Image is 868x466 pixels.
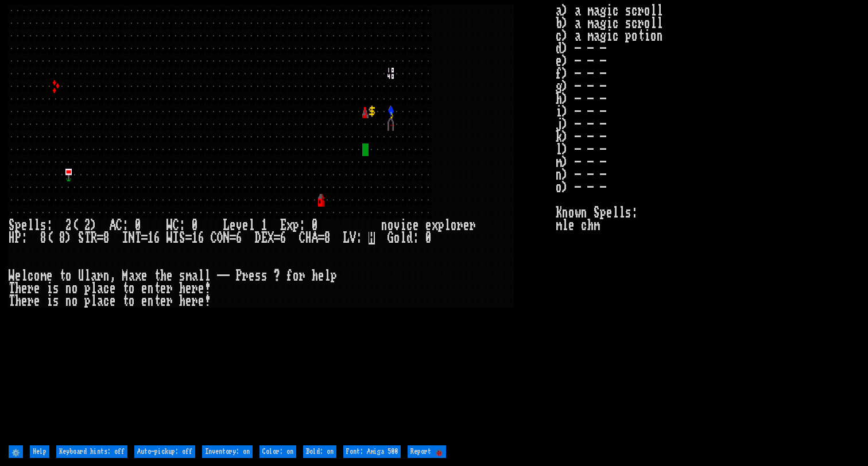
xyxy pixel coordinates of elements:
[148,232,154,244] div: 1
[343,445,401,458] input: Font: Amiga 500
[236,219,242,232] div: v
[122,219,129,232] div: :
[59,232,65,244] div: 8
[84,282,91,295] div: p
[406,232,413,244] div: d
[312,270,318,282] div: h
[556,5,859,442] stats: a) a magic scroll b) a magic scroll c) a magic potion d) - - - e) - - - f) - - - g) - - - h) - - ...
[179,219,185,232] div: :
[122,282,129,295] div: t
[369,232,375,244] mark: H
[91,232,97,244] div: R
[394,219,400,232] div: v
[261,232,268,244] div: E
[15,232,21,244] div: P
[312,232,318,244] div: A
[110,295,116,308] div: e
[230,232,236,244] div: =
[160,282,166,295] div: e
[255,270,261,282] div: s
[202,445,253,458] input: Inventory: on
[425,219,432,232] div: e
[134,445,195,458] input: Auto-pickup: off
[166,232,173,244] div: W
[9,219,15,232] div: S
[255,232,261,244] div: D
[192,219,198,232] div: 0
[413,232,419,244] div: :
[148,295,154,308] div: n
[34,282,40,295] div: e
[293,270,299,282] div: o
[28,282,34,295] div: r
[318,232,324,244] div: =
[34,270,40,282] div: o
[72,219,78,232] div: (
[65,282,72,295] div: n
[129,232,135,244] div: N
[91,282,97,295] div: l
[135,219,141,232] div: 0
[148,282,154,295] div: n
[166,282,173,295] div: r
[46,295,53,308] div: i
[299,232,305,244] div: C
[28,270,34,282] div: c
[173,232,179,244] div: I
[78,232,84,244] div: S
[28,295,34,308] div: r
[34,219,40,232] div: l
[223,219,230,232] div: L
[217,270,223,282] div: -
[28,219,34,232] div: l
[223,270,230,282] div: -
[30,445,49,458] input: Help
[129,282,135,295] div: o
[21,232,28,244] div: :
[259,445,296,458] input: Color: on
[154,295,160,308] div: t
[103,282,110,295] div: c
[160,270,166,282] div: h
[286,219,293,232] div: x
[438,219,444,232] div: p
[103,270,110,282] div: n
[9,282,15,295] div: T
[21,282,28,295] div: e
[204,270,211,282] div: l
[192,232,198,244] div: 1
[444,219,451,232] div: l
[110,219,116,232] div: A
[97,282,103,295] div: a
[91,295,97,308] div: l
[72,295,78,308] div: o
[9,270,15,282] div: W
[204,282,211,295] div: !
[198,282,204,295] div: e
[97,232,103,244] div: =
[331,270,337,282] div: p
[72,282,78,295] div: o
[425,232,432,244] div: 0
[400,219,406,232] div: i
[387,219,394,232] div: o
[46,270,53,282] div: e
[185,282,192,295] div: e
[394,232,400,244] div: o
[21,295,28,308] div: e
[198,295,204,308] div: e
[78,270,84,282] div: U
[15,219,21,232] div: p
[122,270,129,282] div: M
[53,282,59,295] div: s
[135,232,141,244] div: T
[185,232,192,244] div: =
[185,270,192,282] div: m
[192,270,198,282] div: a
[122,295,129,308] div: t
[65,270,72,282] div: o
[97,295,103,308] div: a
[166,219,173,232] div: W
[470,219,476,232] div: r
[129,295,135,308] div: o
